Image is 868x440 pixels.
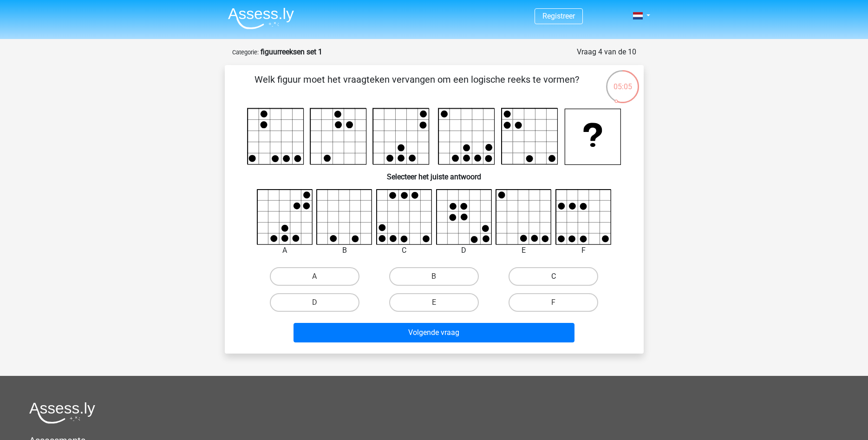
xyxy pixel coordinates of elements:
div: C [369,245,439,256]
div: D [429,245,499,256]
img: Assessly logo [29,402,95,424]
div: B [309,245,379,256]
a: Registreer [542,12,575,20]
label: E [389,293,479,312]
label: D [270,293,359,312]
label: C [509,267,598,286]
label: F [509,293,598,312]
div: A [250,245,320,256]
p: Welk figuur moet het vraagteken vervangen om een logische reeks te vormen? [240,72,594,100]
div: 05:05 [605,69,640,92]
small: Categorie: [232,49,259,56]
img: Assessly [228,7,294,29]
button: Volgende vraag [294,323,574,342]
strong: figuurreeksen set 1 [261,47,322,56]
label: A [270,267,359,286]
h6: Selecteer het juiste antwoord [240,165,629,181]
div: Vraag 4 van de 10 [577,46,636,58]
div: E [489,245,559,256]
label: B [389,267,479,286]
div: F [548,245,619,256]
